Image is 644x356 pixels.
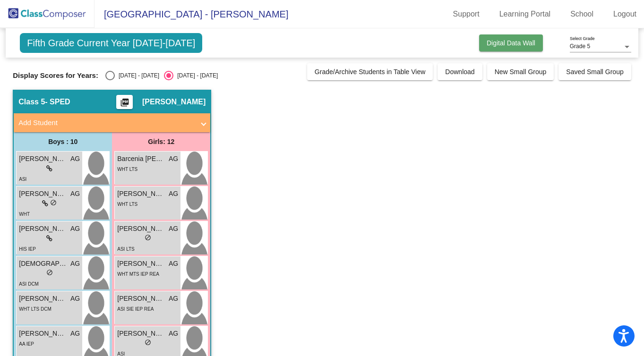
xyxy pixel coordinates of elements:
[19,329,66,339] span: [PERSON_NAME]
[112,132,210,151] div: Girls: 12
[117,306,154,312] span: ASI SIE IEP REA
[169,154,178,164] span: AG
[145,234,151,241] span: do_not_disturb_alt
[173,71,218,80] div: [DATE] - [DATE]
[19,294,66,304] span: [PERSON_NAME]
[19,341,34,347] span: AA IEP
[119,98,130,111] mat-icon: picture_as_pdf
[19,212,30,217] span: WHT
[115,71,159,80] div: [DATE] - [DATE]
[558,63,631,80] button: Saved Small Group
[570,43,590,50] span: Grade 5
[70,154,80,164] span: AG
[117,329,164,339] span: [PERSON_NAME]
[70,294,80,304] span: AG
[13,71,98,80] span: Display Scores for Years:
[19,259,66,269] span: [DEMOGRAPHIC_DATA][PERSON_NAME]
[19,281,39,287] span: ASI DCM
[117,202,137,207] span: WHT LTS
[117,246,135,252] span: ASI LTS
[142,97,206,107] span: [PERSON_NAME]
[116,95,133,109] button: Print Students Details
[20,33,202,53] span: Fifth Grade Current Year [DATE]-[DATE]
[50,199,57,206] span: do_not_disturb_alt
[70,189,80,199] span: AG
[117,224,164,234] span: [PERSON_NAME]
[169,259,178,269] span: AG
[445,68,474,76] span: Download
[19,154,66,164] span: [PERSON_NAME]
[14,132,112,151] div: Boys : 10
[495,68,547,76] span: New Small Group
[14,113,210,132] mat-expansion-panel-header: Add Student
[45,97,70,107] span: - SPED
[487,39,535,47] span: Digital Data Wall
[315,68,426,76] span: Grade/Archive Students in Table View
[19,306,52,312] span: WHT LTS DCM
[46,269,53,276] span: do_not_disturb_alt
[606,7,644,22] a: Logout
[19,246,36,252] span: HIS IEP
[145,339,151,346] span: do_not_disturb_alt
[19,189,66,199] span: [PERSON_NAME]
[94,7,288,22] span: [GEOGRAPHIC_DATA] - [PERSON_NAME]
[18,97,45,107] span: Class 5
[446,7,487,22] a: Support
[105,71,218,80] mat-radio-group: Select an option
[70,329,80,339] span: AG
[563,7,601,22] a: School
[70,259,80,269] span: AG
[117,259,164,269] span: [PERSON_NAME]
[487,63,554,80] button: New Small Group
[169,329,178,339] span: AG
[117,294,164,304] span: [PERSON_NAME]
[169,224,178,234] span: AG
[492,7,558,22] a: Learning Portal
[117,189,164,199] span: [PERSON_NAME]
[117,271,159,277] span: WHT MTS IEP REA
[479,34,543,51] button: Digital Data Wall
[19,177,26,182] span: ASI
[438,63,482,80] button: Download
[18,118,194,128] mat-panel-title: Add Student
[117,154,164,164] span: Barcenia [PERSON_NAME]
[19,224,66,234] span: [PERSON_NAME]
[566,68,623,76] span: Saved Small Group
[117,167,137,172] span: WHT LTS
[169,294,178,304] span: AG
[70,224,80,234] span: AG
[307,63,433,80] button: Grade/Archive Students in Table View
[169,189,178,199] span: AG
